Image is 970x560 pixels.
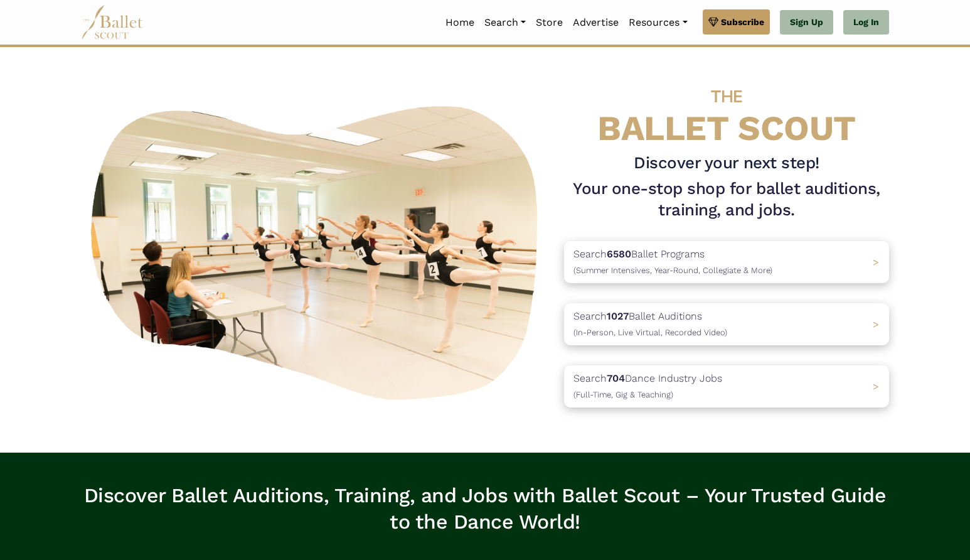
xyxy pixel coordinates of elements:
[607,372,625,384] b: 704
[573,308,727,340] p: Search Ballet Auditions
[624,9,692,36] a: Resources
[564,365,889,407] a: Search704Dance Industry Jobs(Full-Time, Gig & Teaching) >
[568,9,624,36] a: Advertise
[721,15,764,29] span: Subscribe
[780,10,833,35] a: Sign Up
[573,246,772,278] p: Search Ballet Programs
[607,248,631,260] b: 6580
[564,178,889,221] h1: Your one-stop shop for ballet auditions, training, and jobs.
[573,370,722,402] p: Search Dance Industry Jobs
[573,328,727,337] span: (In-Person, Live Virtual, Recorded Video)
[703,9,770,35] a: Subscribe
[564,72,889,148] h4: BALLET SCOUT
[873,318,879,330] span: >
[573,266,772,275] span: (Summer Intensives, Year-Round, Collegiate & More)
[573,390,673,399] span: (Full-Time, Gig & Teaching)
[607,310,629,322] b: 1027
[564,241,889,283] a: Search6580Ballet Programs(Summer Intensives, Year-Round, Collegiate & More)>
[81,483,889,535] h3: Discover Ballet Auditions, Training, and Jobs with Ballet Scout – Your Trusted Guide to the Dance...
[873,256,879,268] span: >
[564,153,889,174] h3: Discover your next step!
[564,303,889,345] a: Search1027Ballet Auditions(In-Person, Live Virtual, Recorded Video) >
[81,92,554,408] img: A group of ballerinas talking to each other in a ballet studio
[531,9,568,36] a: Store
[440,9,479,36] a: Home
[711,86,742,107] span: THE
[873,380,879,392] span: >
[479,9,531,36] a: Search
[708,15,718,29] img: gem.svg
[843,10,889,35] a: Log In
